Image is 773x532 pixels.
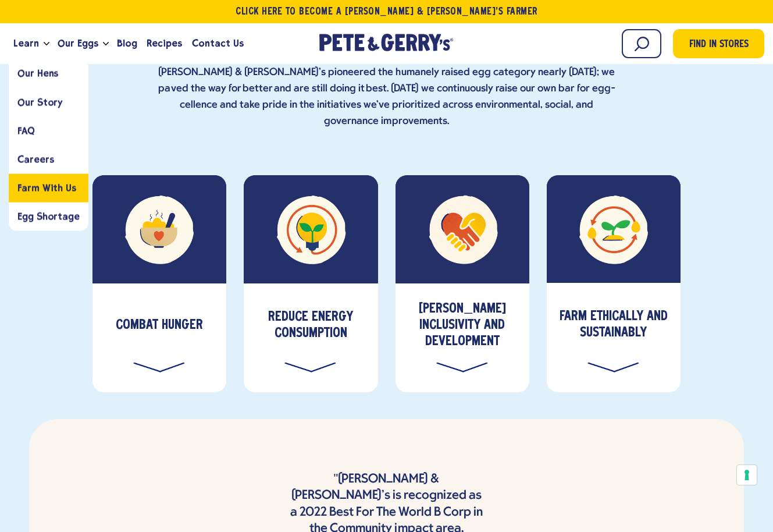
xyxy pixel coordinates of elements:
span: Find in Stores [689,37,749,53]
a: Egg Shortage [9,202,88,230]
span: Egg Shortage [17,211,80,222]
span: Farm With Us [17,182,76,193]
h3: Reduce Energy Consumption [252,309,369,342]
span: Our Hens [17,68,58,79]
a: Farm With Us [9,173,88,202]
a: Our Story [9,88,88,116]
span: Careers [17,154,54,165]
p: [PERSON_NAME] & [PERSON_NAME]’s pioneered the humanely raised egg category nearly [DATE]; we pave... [155,65,618,130]
a: Blog [112,28,142,59]
button: Open the dropdown menu for Learn [44,42,49,46]
a: Our Hens [9,59,88,88]
a: FAQ [9,116,88,145]
span: FAQ [17,125,35,136]
h3: Farm Ethically and Sustainably [555,308,672,341]
input: Search [622,29,661,58]
a: Careers [9,145,88,173]
h3: [PERSON_NAME] Inclusivity and Development [404,301,521,350]
span: Contact Us [192,36,244,51]
a: Find in Stores [673,29,764,58]
a: Our Eggs [53,28,103,59]
button: Open the dropdown menu for Our Eggs [103,42,109,46]
span: Learn [13,36,39,51]
span: Blog [117,36,137,51]
a: Contact Us [187,28,248,59]
button: Your consent preferences for tracking technologies [737,465,757,485]
a: Learn [9,28,44,59]
h3: Combat Hunger [116,317,203,334]
span: Our Story [17,97,63,108]
a: Recipes [142,28,187,59]
span: Our Eggs [58,36,98,51]
span: Recipes [147,36,182,51]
